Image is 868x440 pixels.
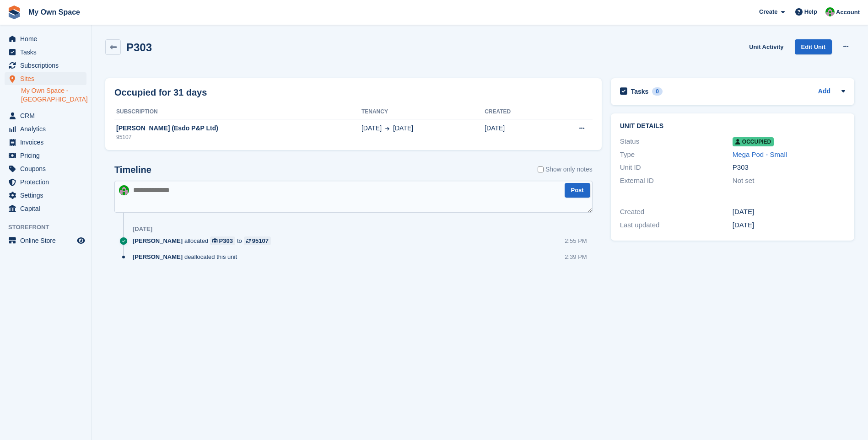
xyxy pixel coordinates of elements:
[20,72,75,85] span: Sites
[5,202,86,215] a: menu
[133,225,152,233] div: [DATE]
[20,136,75,149] span: Invoices
[5,32,86,45] a: menu
[565,183,590,198] button: Post
[5,72,86,85] a: menu
[620,150,733,160] div: Type
[114,123,361,133] div: [PERSON_NAME] (Esdo P&P Ltd)
[733,150,787,158] a: Mega Pod - Small
[620,207,733,217] div: Created
[361,123,382,133] span: [DATE]
[20,149,75,162] span: Pricing
[5,123,86,135] a: menu
[733,220,845,231] div: [DATE]
[5,149,86,162] a: menu
[538,165,544,174] input: Show only notes
[5,46,86,59] a: menu
[114,105,361,119] th: Subscription
[818,86,830,97] a: Add
[75,235,86,246] a: Preview store
[25,5,84,20] a: My Own Space
[745,39,787,54] a: Unit Activity
[631,87,649,96] h2: Tasks
[733,162,845,173] div: P303
[20,109,75,122] span: CRM
[5,189,86,202] a: menu
[825,7,835,16] img: Paula Harris
[620,220,733,231] div: Last updated
[620,162,733,173] div: Unit ID
[361,105,485,119] th: Tenancy
[652,87,663,96] div: 0
[620,136,733,147] div: Status
[20,202,75,215] span: Capital
[20,176,75,188] span: Protection
[20,32,75,45] span: Home
[252,236,269,245] div: 95107
[20,123,75,135] span: Analytics
[114,86,207,99] h2: Occupied for 31 days
[804,7,817,16] span: Help
[759,7,777,16] span: Create
[210,236,235,245] a: P303
[219,236,233,245] div: P303
[5,109,86,122] a: menu
[733,207,845,217] div: [DATE]
[8,223,91,232] span: Storefront
[20,234,75,247] span: Online Store
[126,41,152,54] h2: P303
[119,185,129,195] img: Paula Harris
[21,86,86,104] a: My Own Space - [GEOGRAPHIC_DATA]
[20,189,75,202] span: Settings
[733,176,845,186] div: Not set
[20,46,75,59] span: Tasks
[836,8,860,17] span: Account
[565,252,587,261] div: 2:39 PM
[133,236,183,245] span: [PERSON_NAME]
[114,165,151,175] h2: Timeline
[133,252,183,261] span: [PERSON_NAME]
[114,133,361,141] div: 95107
[5,162,86,175] a: menu
[20,162,75,175] span: Coupons
[393,123,413,133] span: [DATE]
[7,5,21,19] img: stora-icon-8386f47178a22dfd0bd8f6a31ec36ba5ce8667c1dd55bd0f319d3a0aa187defe.svg
[133,252,242,261] div: deallocated this unit
[5,176,86,188] a: menu
[5,59,86,72] a: menu
[565,236,587,245] div: 2:55 PM
[485,119,547,146] td: [DATE]
[795,39,832,54] a: Edit Unit
[538,165,593,174] label: Show only notes
[20,59,75,72] span: Subscriptions
[733,137,774,146] span: Occupied
[133,236,275,245] div: allocated to
[5,136,86,149] a: menu
[5,234,86,247] a: menu
[620,176,733,186] div: External ID
[244,236,271,245] a: 95107
[620,123,845,130] h2: Unit details
[485,105,547,119] th: Created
